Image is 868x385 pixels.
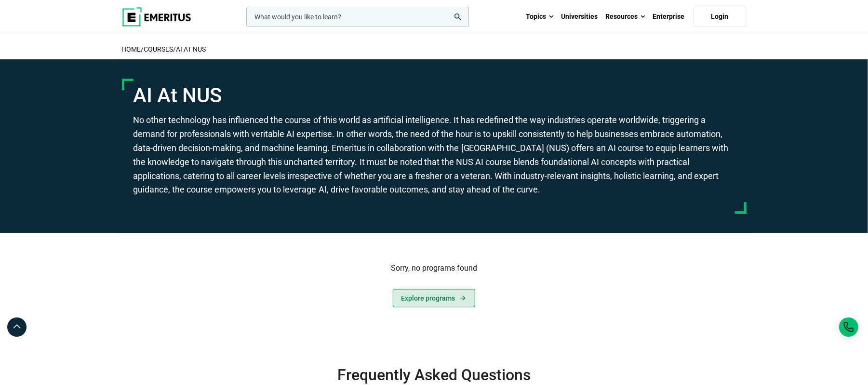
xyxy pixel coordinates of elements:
[122,39,747,59] h2: / /
[176,45,206,53] a: AI At NUS
[393,289,475,307] a: Explore programs
[122,45,141,53] a: home
[228,365,641,385] h2: Frequently Asked Questions
[246,7,469,27] input: woocommerce-product-search-field-0
[122,262,747,275] p: Sorry, no programs found
[144,45,174,53] a: COURSES
[694,7,747,27] a: Login
[134,83,735,108] h1: AI At NUS
[134,113,735,197] p: No other technology has influenced the course of this world as artificial intelligence. It has re...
